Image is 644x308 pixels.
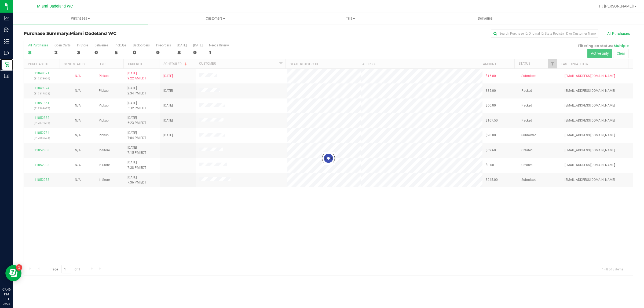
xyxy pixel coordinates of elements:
input: Search Purchase ID, Original ID, State Registry ID or Customer Name... [491,30,598,38]
button: All Purchases [604,29,633,38]
span: Customers [148,16,283,21]
inline-svg: Inbound [4,27,9,32]
inline-svg: Retail [4,62,9,67]
iframe: Resource center unread badge [16,264,22,271]
span: Hi, [PERSON_NAME]! [599,4,634,8]
span: Miami Dadeland WC [70,31,116,36]
inline-svg: Outbound [4,50,9,56]
a: Tills [283,13,418,24]
span: Purchases [13,16,148,21]
p: 07:46 PM EDT [2,287,10,302]
span: Deliveries [471,16,500,21]
span: Tills [283,16,418,21]
p: 08/26 [2,302,10,306]
inline-svg: Inventory [4,39,9,44]
a: Purchases [13,13,148,24]
h3: Purchase Summary: [24,31,227,36]
iframe: Resource center [5,265,21,281]
a: Customers [148,13,283,24]
span: Miami Dadeland WC [37,4,73,9]
inline-svg: Analytics [4,16,9,21]
a: Deliveries [418,13,553,24]
inline-svg: Reports [4,73,9,79]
